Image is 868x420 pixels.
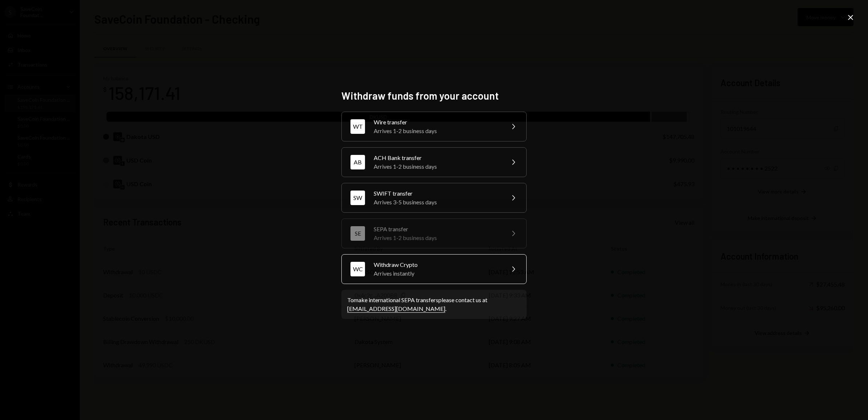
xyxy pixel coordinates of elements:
[347,305,445,313] a: [EMAIL_ADDRESS][DOMAIN_NAME]
[341,254,527,284] button: WCWithdraw CryptoArrives instantly
[374,153,500,162] div: ACH Bank transfer
[341,112,527,141] button: WTWire transferArrives 1-2 business days
[374,260,500,269] div: Withdraw Crypto
[374,118,500,127] div: Wire transfer
[341,219,527,248] button: SESEPA transferArrives 1-2 business days
[350,119,365,134] div: WT
[341,147,527,177] button: ABACH Bank transferArrives 1-2 business days
[374,127,500,135] div: Arrives 1-2 business days
[374,198,500,207] div: Arrives 3-5 business days
[350,226,365,241] div: SE
[374,269,500,278] div: Arrives instantly
[374,233,500,242] div: Arrives 1-2 business days
[350,155,365,169] div: AB
[374,225,500,233] div: SEPA transfer
[350,191,365,205] div: SW
[347,296,521,313] div: To make international SEPA transfers please contact us at .
[374,162,500,171] div: Arrives 1-2 business days
[374,189,500,198] div: SWIFT transfer
[350,262,365,276] div: WC
[341,89,527,103] h2: Withdraw funds from your account
[341,183,527,213] button: SWSWIFT transferArrives 3-5 business days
